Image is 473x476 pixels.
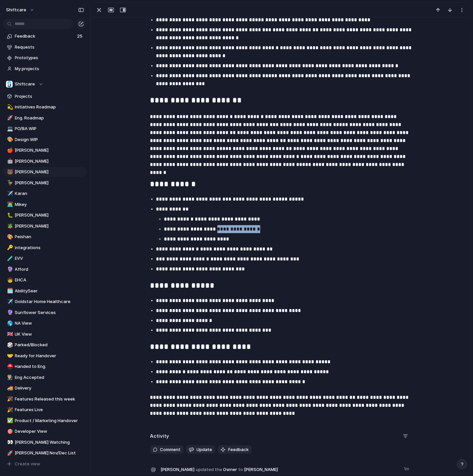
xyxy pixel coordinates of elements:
button: ✅ [6,417,13,424]
div: 🚚 [7,385,12,392]
span: updated the [196,466,222,473]
div: 👨‍🏭Eng Accepted [3,373,86,383]
button: 🎯 [6,428,13,435]
div: 🎲 [7,341,12,349]
div: 🚀 [7,449,12,457]
span: [PERSON_NAME] [15,158,84,165]
button: 🔑 [6,244,13,251]
span: My projects [15,66,84,72]
span: Update [197,446,212,453]
span: Prototypes [15,55,84,61]
a: 🎨Peishan [3,232,86,242]
span: EVV [15,255,84,262]
div: 🐻[PERSON_NAME] [3,167,86,177]
button: ✈️ [6,298,13,305]
span: to [238,466,243,473]
button: 💻 [6,125,13,132]
span: AbilitySeer [15,288,84,294]
a: Prototypes [3,53,86,63]
a: 🔑Integrations [3,243,86,253]
div: 🎲Parked/Blocked [3,340,86,350]
a: 🚀[PERSON_NAME] Nov/Dec List [3,448,86,458]
div: 🧒EHCA [3,275,86,285]
div: 🍎[PERSON_NAME] [3,145,86,155]
button: 🎉 [6,396,13,402]
button: 🐛 [6,212,13,219]
span: Features Live [15,406,84,413]
button: 🤝 [6,353,13,359]
div: 💫Initiatives Roadmap [3,102,86,112]
a: 🔮Afford [3,264,86,274]
div: ✈️Goldstar Home Healthcare [3,297,86,307]
button: 🇬🇧 [6,331,13,338]
div: 🧪 [7,255,12,262]
button: Create view [3,459,86,469]
span: Owner [161,464,400,474]
button: 🍎 [6,147,13,154]
div: 💻 [7,125,12,133]
span: Developer View [15,428,84,435]
button: Comment [150,445,183,454]
a: 🐛[PERSON_NAME] [3,210,86,220]
a: ✅Product / Marketing Handover [3,416,86,426]
span: [PERSON_NAME] Watching [15,439,84,446]
button: 👨‍💻 [6,201,13,208]
a: 🎉Features Live [3,405,86,415]
div: 🎯 [7,428,12,435]
span: Sunflower Services [15,309,84,316]
span: Design WIP [15,136,84,143]
a: ⛑️Handed to Eng. [3,362,86,372]
div: 🔮 [7,265,12,273]
button: 💫 [6,104,13,110]
span: Delivery [15,385,84,392]
span: Integrations [15,244,84,251]
button: 🔮 [6,309,13,316]
span: EHCA [15,277,84,283]
span: Shiftcare [15,81,35,87]
span: Handed to Eng. [15,363,84,370]
span: 1m [404,464,411,472]
button: 🗓️ [6,288,13,294]
div: 🪴 [7,222,12,230]
div: 🎉 [7,395,12,403]
h2: Activity [150,432,170,440]
button: 👨‍🏭 [6,374,13,381]
div: 🚀 [7,114,12,122]
span: Product / Marketing Handover [15,417,84,424]
span: Feedback [228,446,249,453]
span: Initiatives Roadmap [15,104,84,110]
span: Create view [15,461,41,467]
span: [PERSON_NAME] [15,169,84,175]
div: 🤖 [7,157,12,165]
div: 🗓️ [7,287,12,295]
button: ⛑️ [6,363,13,370]
button: 🐻 [6,169,13,175]
span: [PERSON_NAME] [244,466,278,473]
div: 🗓️AbilitySeer [3,286,86,296]
a: 🎯Developer View [3,426,86,436]
a: 👀[PERSON_NAME] Watching [3,437,86,447]
button: Shiftcare [3,79,86,89]
a: 🌎NA View [3,318,86,328]
a: 🧪EVV [3,253,86,263]
button: 🦆 [6,180,13,186]
span: Parked/Blocked [15,342,84,348]
span: Projects [15,93,84,100]
div: 🍎 [7,147,12,154]
div: 🪴[PERSON_NAME] [3,221,86,231]
span: Eng. Roadmap [15,115,84,121]
div: ✅ [7,417,12,424]
div: 🎨 [7,233,12,241]
button: 👀 [6,439,13,446]
span: Afford [15,266,84,273]
button: 🚀 [6,450,13,456]
button: Update [186,445,215,454]
span: Eng Accepted [15,374,84,381]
